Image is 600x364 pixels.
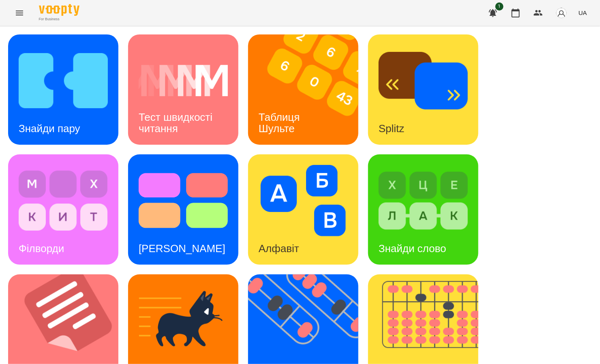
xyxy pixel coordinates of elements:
h3: Тест швидкості читання [139,111,215,134]
img: Знайди пару [19,45,108,116]
img: Voopty Logo [39,4,79,16]
button: UA [575,5,590,20]
img: Тест швидкості читання [139,45,228,116]
h3: Знайди пару [19,122,80,135]
h3: Філворди [19,242,64,255]
img: Тест Струпа [139,165,228,236]
img: Знайди слово [379,165,468,236]
img: Алфавіт [259,165,348,236]
a: Таблиця ШультеТаблиця Шульте [248,34,358,145]
h3: [PERSON_NAME] [139,242,225,255]
img: Splitz [379,45,468,116]
button: Menu [10,3,29,23]
h3: Алфавіт [259,242,299,255]
a: Тест швидкості читанняТест швидкості читання [128,34,238,145]
span: UA [579,9,587,17]
h3: Знайди слово [379,242,446,255]
a: Знайди паруЗнайди пару [8,34,118,145]
h3: Splitz [379,122,405,135]
a: АлфавітАлфавіт [248,154,358,265]
a: Тест Струпа[PERSON_NAME] [128,154,238,265]
a: ФілвордиФілворди [8,154,118,265]
h3: Таблиця Шульте [259,111,303,134]
a: SplitzSplitz [368,34,478,145]
span: 1 [495,2,504,11]
img: Кіберкішка [139,285,228,356]
img: avatar_s.png [556,7,567,19]
img: Таблиця Шульте [248,34,369,145]
span: For Business [39,17,79,22]
img: Філворди [19,165,108,236]
a: Знайди словоЗнайди слово [368,154,478,265]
